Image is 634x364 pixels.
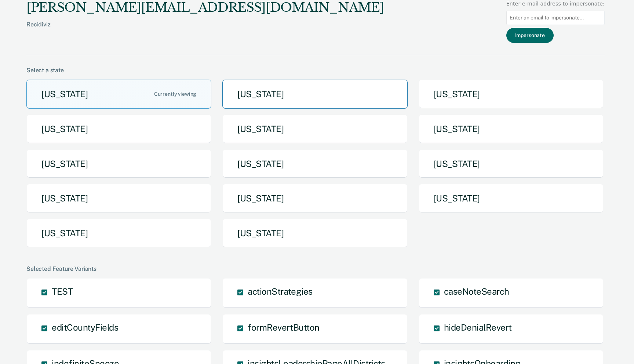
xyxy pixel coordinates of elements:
[222,184,407,213] button: [US_STATE]
[222,219,407,248] button: [US_STATE]
[26,265,605,272] div: Selected Feature Variants
[506,11,605,25] input: Enter an email to impersonate...
[52,286,73,296] span: TEST
[26,80,211,109] button: [US_STATE]
[419,114,604,143] button: [US_STATE]
[506,28,554,43] button: Impersonate
[248,286,312,296] span: actionStrategies
[419,184,604,213] button: [US_STATE]
[248,322,319,332] span: formRevertButton
[444,322,512,332] span: hideDenialRevert
[52,322,118,332] span: editCountyFields
[26,67,605,74] div: Select a state
[444,286,509,296] span: caseNoteSearch
[419,149,604,178] button: [US_STATE]
[222,114,407,143] button: [US_STATE]
[26,149,211,178] button: [US_STATE]
[26,219,211,248] button: [US_STATE]
[26,21,384,40] div: Recidiviz
[222,149,407,178] button: [US_STATE]
[419,80,604,109] button: [US_STATE]
[26,114,211,143] button: [US_STATE]
[26,184,211,213] button: [US_STATE]
[222,80,407,109] button: [US_STATE]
